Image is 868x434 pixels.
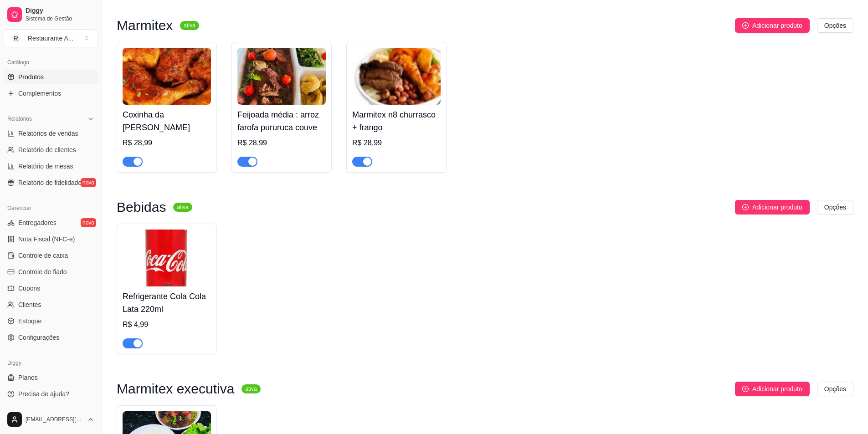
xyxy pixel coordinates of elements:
[735,200,810,214] button: Adicionar produto
[237,48,326,105] img: product-image
[817,200,853,214] button: Opções
[28,34,73,43] div: Restaurante A ...
[237,138,326,148] div: R$ 28,99
[4,126,98,141] a: Relatórios de vendas
[18,178,82,187] span: Relatório de fidelidade
[18,235,75,244] span: Nota Fiscal (NFC-e)
[11,34,21,43] span: R
[18,89,61,98] span: Complementos
[241,384,260,393] sup: ativa
[237,108,326,134] h4: Feijoada média : arroz farofa pururuca couve
[26,7,94,15] span: Diggy
[4,70,98,84] a: Produtos
[817,18,853,33] button: Opções
[817,382,853,396] button: Opções
[26,15,94,22] span: Sistema de Gestão
[4,330,98,345] a: Configurações
[123,138,211,148] div: R$ 28,99
[4,175,98,190] a: Relatório de fidelidadenovo
[26,416,83,423] span: [EMAIL_ADDRESS][DOMAIN_NAME]
[4,408,98,430] button: [EMAIL_ADDRESS][DOMAIN_NAME]
[4,314,98,328] a: Estoque
[117,383,234,394] h3: Marmitex executiva
[4,86,98,101] a: Complementos
[123,48,211,105] img: product-image
[18,145,76,154] span: Relatório de clientes
[18,218,56,227] span: Entregadores
[4,281,98,296] a: Cupons
[824,20,846,31] span: Opções
[824,202,846,212] span: Opções
[4,232,98,246] a: Nota Fiscal (NFC-e)
[4,143,98,157] a: Relatório de clientes
[18,267,67,276] span: Controle de fiado
[18,251,68,260] span: Controle de caixa
[752,384,802,394] span: Adicionar produto
[123,108,211,134] h4: Coxinha da [PERSON_NAME]
[4,297,98,312] a: Clientes
[173,203,192,212] sup: ativa
[18,72,44,82] span: Produtos
[352,108,441,134] h4: Marmitex n8 churrasco + frango
[18,373,38,382] span: Planos
[18,389,69,398] span: Precisa de ajuda?
[117,202,166,213] h3: Bebidas
[742,204,749,210] span: plus-circle
[824,384,846,394] span: Opções
[4,29,98,47] button: Select a team
[7,115,32,123] span: Relatórios
[4,265,98,279] a: Controle de fiado
[4,159,98,174] a: Relatório de mesas
[4,356,98,370] div: Diggy
[18,317,41,326] span: Estoque
[18,162,73,171] span: Relatório de mesas
[4,55,98,70] div: Catálogo
[4,215,98,230] a: Entregadoresnovo
[123,319,211,330] div: R$ 4,99
[735,18,810,33] button: Adicionar produto
[117,20,173,31] h3: Marmitex
[4,370,98,385] a: Planos
[18,284,40,293] span: Cupons
[123,230,211,286] img: product-image
[752,202,802,212] span: Adicionar produto
[4,387,98,401] a: Precisa de ajuda?
[123,290,211,316] h4: Refrigerante Cola Cola Lata 220ml
[4,201,98,215] div: Gerenciar
[4,248,98,263] a: Controle de caixa
[742,386,749,392] span: plus-circle
[352,138,441,148] div: R$ 28,99
[752,20,802,31] span: Adicionar produto
[4,4,98,26] a: DiggySistema de Gestão
[18,129,78,138] span: Relatórios de vendas
[735,382,810,396] button: Adicionar produto
[18,333,59,342] span: Configurações
[18,300,41,309] span: Clientes
[180,21,199,30] sup: ativa
[352,48,441,105] img: product-image
[742,22,749,29] span: plus-circle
